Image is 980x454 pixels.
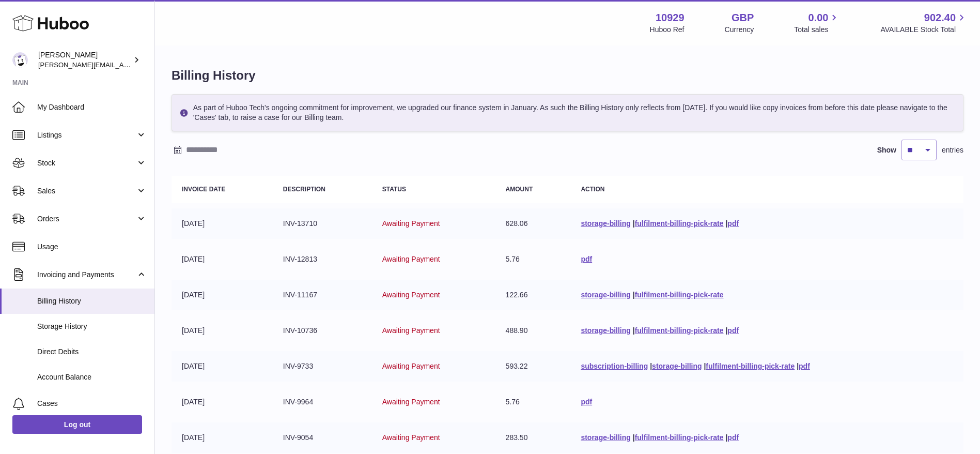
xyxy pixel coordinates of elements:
td: [DATE] [172,315,273,346]
td: 5.76 [495,244,571,275]
a: 902.40 AVAILABLE Stock Total [880,11,968,35]
td: [DATE] [172,351,273,382]
span: Billing History [37,296,147,306]
a: pdf [581,255,592,263]
a: pdf [727,219,739,228]
td: INV-11167 [273,280,372,310]
td: INV-12813 [273,244,372,275]
span: [PERSON_NAME][EMAIL_ADDRESS][DOMAIN_NAME] [38,60,207,69]
span: Usage [37,242,147,252]
a: Log out [12,415,142,434]
a: pdf [727,433,739,442]
strong: Amount [506,186,533,193]
img: thomas@otesports.co.uk [12,52,28,68]
strong: Status [382,186,406,193]
strong: Description [283,186,325,193]
span: Direct Debits [37,347,147,357]
a: storage-billing [581,433,630,442]
td: INV-10736 [273,315,372,346]
span: Awaiting Payment [382,433,440,442]
td: [DATE] [172,387,273,417]
span: | [633,291,635,299]
a: pdf [727,326,739,335]
span: 902.40 [924,11,956,25]
span: Account Balance [37,372,147,382]
strong: Action [581,186,604,193]
span: | [797,362,799,370]
a: fulfilment-billing-pick-rate [635,433,724,442]
label: Show [877,145,896,155]
td: [DATE] [172,208,273,239]
a: pdf [799,362,810,370]
td: INV-13710 [273,208,372,239]
span: Listings [37,130,136,140]
span: Stock [37,158,136,168]
td: 283.50 [495,422,571,453]
span: 0.00 [808,11,829,25]
span: | [725,326,727,335]
span: | [650,362,652,370]
span: | [704,362,706,370]
td: 5.76 [495,387,571,417]
a: subscription-billing [581,362,648,370]
td: [DATE] [172,244,273,275]
span: Cases [37,399,147,408]
a: fulfilment-billing-pick-rate [635,219,724,228]
div: Currency [725,25,754,35]
td: [DATE] [172,422,273,453]
td: INV-9964 [273,387,372,417]
td: 628.06 [495,208,571,239]
div: As part of Huboo Tech's ongoing commitment for improvement, we upgraded our finance system in Jan... [172,94,963,131]
span: | [633,326,635,335]
strong: GBP [732,11,754,25]
td: 488.90 [495,315,571,346]
span: AVAILABLE Stock Total [880,25,968,35]
td: [DATE] [172,280,273,310]
a: fulfilment-billing-pick-rate [635,291,724,299]
span: | [725,219,727,228]
span: Awaiting Payment [382,291,440,299]
a: storage-billing [581,291,630,299]
a: pdf [581,398,592,406]
a: storage-billing [652,362,702,370]
a: storage-billing [581,326,630,335]
span: My Dashboard [37,102,147,112]
td: 593.22 [495,351,571,382]
span: Awaiting Payment [382,255,440,263]
span: Awaiting Payment [382,219,440,228]
span: Storage History [37,322,147,331]
span: Orders [37,214,136,224]
a: 0.00 Total sales [794,11,840,35]
span: entries [942,145,963,155]
span: | [633,433,635,442]
span: | [725,433,727,442]
span: Awaiting Payment [382,398,440,406]
td: INV-9054 [273,422,372,453]
h1: Billing History [172,67,963,84]
td: INV-9733 [273,351,372,382]
span: Total sales [794,25,840,35]
strong: 10929 [656,11,685,25]
span: Sales [37,186,136,196]
a: fulfilment-billing-pick-rate [706,362,795,370]
span: Awaiting Payment [382,326,440,335]
strong: Invoice Date [182,186,225,193]
span: Awaiting Payment [382,362,440,370]
span: | [633,219,635,228]
td: 122.66 [495,280,571,310]
div: [PERSON_NAME] [38,50,131,70]
span: Invoicing and Payments [37,270,136,280]
div: Huboo Ref [650,25,685,35]
a: storage-billing [581,219,630,228]
a: fulfilment-billing-pick-rate [635,326,724,335]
